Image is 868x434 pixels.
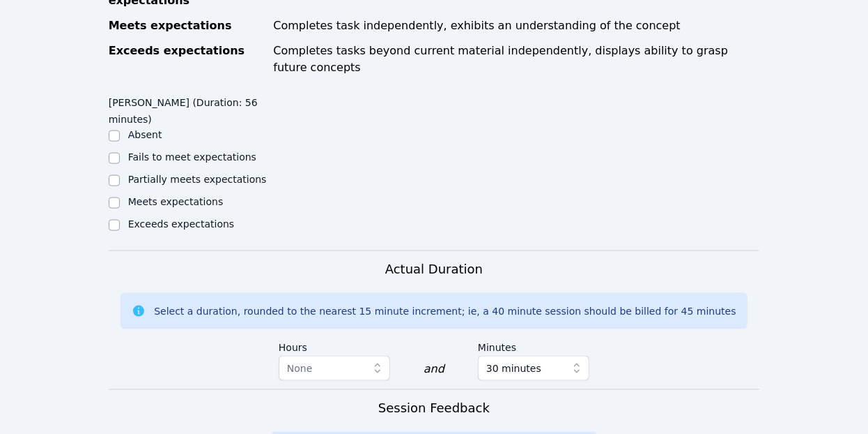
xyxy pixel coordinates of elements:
div: Select a duration, rounded to the nearest 15 minute increment; ie, a 40 minute session should be ... [154,304,736,318]
span: 30 minutes [486,360,541,377]
label: Minutes [478,335,589,356]
div: Exceeds expectations [109,43,265,76]
div: Completes task independently, exhibits an understanding of the concept [273,17,759,34]
div: and [424,361,444,377]
h3: Session Feedback [378,398,490,418]
span: None [287,363,313,374]
div: Meets expectations [109,17,265,34]
h3: Actual Duration [385,260,483,279]
button: 30 minutes [478,356,589,381]
label: Partially meets expectations [128,174,267,185]
button: None [279,356,390,381]
label: Absent [128,129,162,140]
label: Meets expectations [128,196,224,207]
div: Completes tasks beyond current material independently, displays ability to grasp future concepts [273,43,759,76]
label: Hours [279,335,390,356]
label: Exceeds expectations [128,218,234,230]
legend: [PERSON_NAME] (Duration: 56 minutes) [109,90,272,128]
label: Fails to meet expectations [128,151,256,163]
